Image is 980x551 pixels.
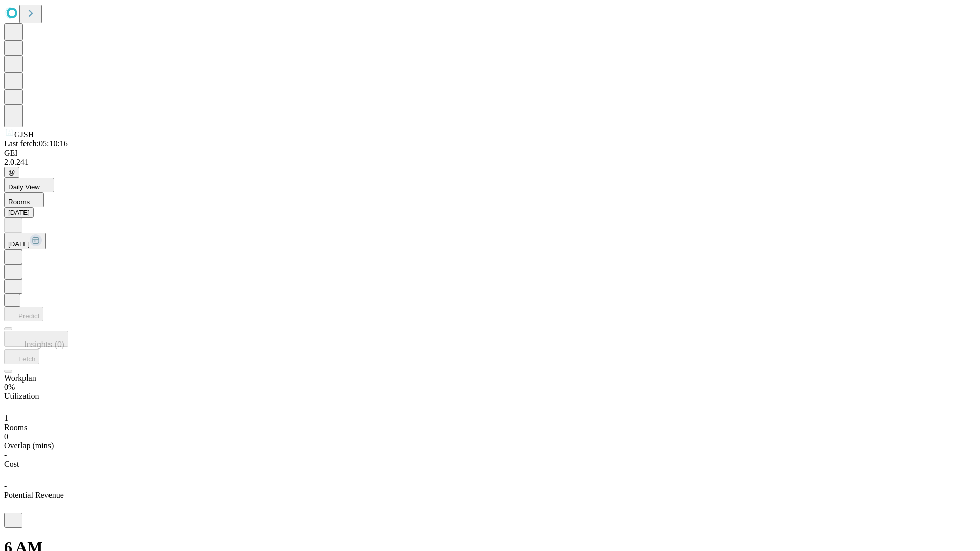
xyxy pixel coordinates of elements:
button: @ [4,167,19,178]
span: 1 [4,414,8,422]
span: Potential Revenue [4,491,64,499]
span: Rooms [8,198,30,206]
span: Utilization [4,392,39,400]
span: Overlap (mins) [4,441,54,450]
span: Workplan [4,373,36,382]
span: Rooms [4,423,27,432]
button: Rooms [4,192,44,207]
span: Daily View [8,183,40,191]
span: - [4,482,7,490]
button: Predict [4,307,43,321]
span: Last fetch: 05:10:16 [4,139,68,148]
span: Cost [4,460,19,468]
button: [DATE] [4,207,34,218]
span: - [4,450,7,459]
span: Insights (0) [24,340,64,349]
button: Daily View [4,178,54,192]
button: Insights (0) [4,331,68,347]
span: 0% [4,383,15,391]
button: [DATE] [4,233,46,249]
span: @ [8,168,15,176]
span: [DATE] [8,240,30,248]
span: 0 [4,432,8,441]
button: Fetch [4,349,39,364]
div: 2.0.241 [4,158,976,167]
div: GEI [4,148,976,158]
span: GJSH [14,130,34,139]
